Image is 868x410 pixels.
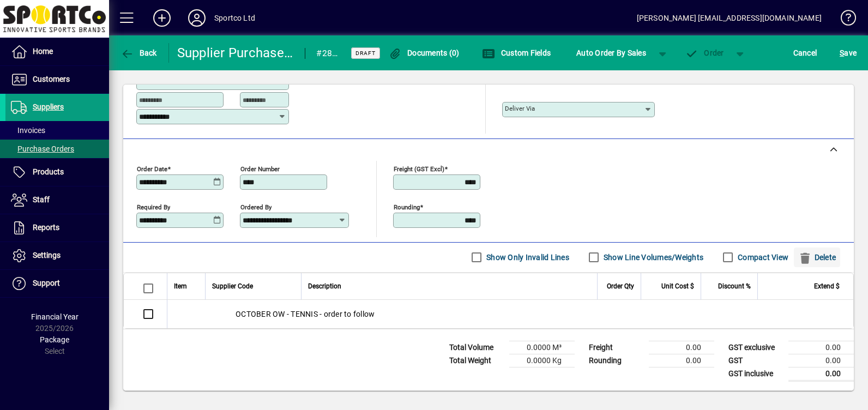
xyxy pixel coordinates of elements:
td: GST inclusive [723,367,788,381]
span: Delete [798,249,836,266]
span: Home [33,47,53,56]
span: Item [174,280,187,292]
mat-label: Freight (GST excl) [394,165,444,172]
button: Profile [179,8,214,28]
td: Rounding [583,354,649,367]
span: Invoices [11,126,45,135]
td: 0.00 [788,367,854,381]
button: Auto Order By Sales [571,43,652,63]
label: Compact View [736,252,788,263]
app-page-header-button: Back [109,43,169,63]
td: 0.00 [649,341,714,354]
span: Suppliers [33,102,64,111]
td: 0.00 [788,341,854,354]
div: OCTOBER OW - TENNIS - order to follow [167,300,853,328]
span: Documents (0) [389,49,460,57]
mat-label: Order date [137,165,167,172]
span: Unit Cost $ [661,280,694,292]
td: Total Weight [444,354,509,367]
a: Reports [5,214,109,242]
mat-label: Deliver via [505,105,535,112]
div: [PERSON_NAME] [EMAIL_ADDRESS][DOMAIN_NAME] [637,9,822,27]
span: Customers [33,75,70,83]
button: Save [837,43,859,63]
label: Show Line Volumes/Weights [601,252,703,263]
div: Sportco Ltd [214,9,255,27]
button: Delete [794,248,840,267]
button: Documents (0) [386,43,462,63]
span: Discount % [718,280,751,292]
span: Auto Order By Sales [576,44,646,62]
span: Financial Year [31,312,79,321]
span: Order Qty [607,280,634,292]
a: Purchase Orders [5,140,109,158]
span: S [840,49,844,57]
span: ave [840,44,857,62]
span: Order [685,49,724,57]
td: 0.00 [788,354,854,367]
span: Settings [33,251,61,260]
td: Freight [583,341,649,354]
label: Show Only Invalid Lines [484,252,569,263]
a: Support [5,270,109,297]
span: Draft [355,50,376,57]
button: Custom Fields [479,43,553,63]
span: Custom Fields [482,49,551,57]
mat-label: Required by [137,203,170,210]
div: #2857 [316,45,337,62]
button: Back [118,43,160,63]
td: 0.0000 M³ [509,341,575,354]
a: Knowledge Base [833,2,854,38]
span: Staff [33,195,50,204]
mat-label: Ordered by [240,203,272,210]
a: Customers [5,66,109,93]
button: Cancel [791,43,820,63]
div: Supplier Purchase Order [177,44,294,62]
span: Products [33,167,64,176]
button: Order [680,43,730,63]
mat-label: Rounding [394,203,420,210]
a: Products [5,159,109,186]
span: Back [120,49,157,57]
a: Home [5,38,109,65]
span: Package [40,335,69,344]
a: Staff [5,186,109,214]
a: Settings [5,242,109,269]
a: Invoices [5,121,109,140]
td: 0.00 [649,354,714,367]
span: Supplier Code [212,280,253,292]
span: Support [33,279,60,287]
app-page-header-button: Delete selection [794,248,846,267]
mat-label: Order number [240,165,280,172]
span: Extend $ [814,280,840,292]
td: GST exclusive [723,341,788,354]
td: Total Volume [444,341,509,354]
td: GST [723,354,788,367]
td: 0.0000 Kg [509,354,575,367]
span: Purchase Orders [11,144,74,153]
span: Reports [33,223,59,232]
button: Add [144,8,179,28]
span: Description [308,280,341,292]
span: Cancel [793,44,817,62]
